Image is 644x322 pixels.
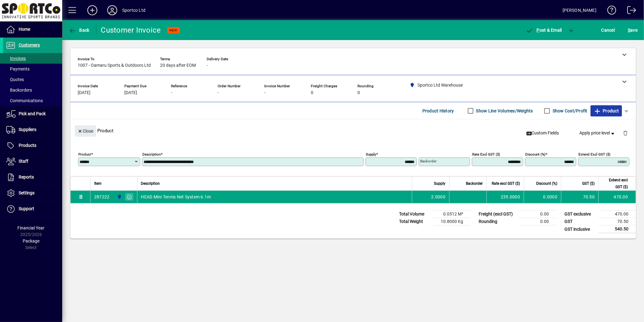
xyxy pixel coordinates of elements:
button: Delete [618,125,633,140]
span: [DATE] [124,90,137,95]
div: Product [70,119,636,142]
app-page-header-button: Close [73,128,98,134]
a: Logout [623,1,636,21]
td: 0.00 [519,218,556,225]
span: Financial Year [18,225,45,230]
label: Show Cost/Profit [551,108,587,114]
a: Support [3,201,62,217]
button: Add [82,5,102,16]
mat-label: Extend excl GST ($) [578,152,610,156]
button: Cancel [600,25,617,36]
span: Product [594,106,619,116]
td: 540.50 [599,225,636,233]
a: Knowledge Base [603,1,616,21]
span: Package [23,238,39,243]
a: Settings [3,185,62,201]
span: Rate excl GST ($) [492,180,520,187]
app-page-header-button: Delete [618,130,633,136]
td: Total Volume [396,211,433,218]
span: ave [628,25,637,35]
span: Invoices [6,56,26,61]
a: Suppliers [3,122,62,138]
td: Freight (excl GST) [476,211,519,218]
span: - [171,90,172,95]
mat-label: Rate excl GST ($) [472,152,500,156]
span: ost & Email [526,28,562,33]
td: 0.0512 M³ [433,211,471,218]
button: Save [626,25,639,36]
span: Extend excl GST ($) [602,177,628,190]
td: GST inclusive [561,225,599,233]
button: Close [75,125,96,137]
span: Products [19,143,36,148]
span: Cancel [601,25,615,35]
td: 470.00 [598,191,636,203]
button: Product History [420,105,457,116]
button: Apply price level [577,128,618,139]
span: Home [19,27,30,32]
span: Suppliers [19,127,36,132]
td: 0.0000 [524,191,561,203]
span: 0 [311,90,313,95]
span: NEW [170,28,177,32]
a: Quotes [3,74,62,85]
mat-label: Product [78,152,91,156]
a: Home [3,22,62,37]
span: Close [77,126,94,136]
div: [PERSON_NAME] [563,5,596,15]
div: Customer Invoice [101,25,161,35]
span: P [537,28,540,33]
span: Item [94,180,102,187]
span: Communications [6,98,43,103]
span: Back [69,28,90,33]
a: Staff [3,154,62,169]
a: Communications [3,95,62,106]
mat-label: Backorder [420,159,437,163]
button: Custom Fields [524,128,562,139]
span: Reports [19,175,34,179]
span: Discount (%) [536,180,557,187]
button: Back [67,25,91,36]
div: 287222 [94,194,110,200]
a: Products [3,138,62,153]
td: GST exclusive [561,211,599,218]
mat-label: Discount (%) [525,152,545,156]
span: 1007 - Oamaru Sports & Outdoors Ltd [78,63,151,68]
a: Payments [3,64,62,74]
app-page-header-button: Back [62,25,96,36]
span: Custom Fields [526,130,559,136]
span: Supply [434,180,445,187]
mat-label: Supply [366,152,376,156]
td: Total Weight [396,218,433,225]
span: Sportco Ltd Warehouse [115,193,122,200]
span: 20 days after EOM [160,63,196,68]
div: Sportco Ltd [122,5,145,15]
div: 235.0000 [490,194,520,200]
a: Reports [3,170,62,185]
a: Backorders [3,85,62,95]
td: 470.00 [599,211,636,218]
span: GST ($) [582,180,595,187]
a: Invoices [3,53,62,64]
span: 0 [357,90,360,95]
td: GST [561,218,599,225]
span: Customers [19,43,40,48]
span: - [207,63,208,68]
span: Apply price level [580,130,616,136]
span: - [264,90,265,95]
span: [DATE] [78,90,90,95]
button: Product [591,105,622,116]
span: Pick and Pack [19,111,46,116]
span: Settings [19,190,34,195]
span: Staff [19,159,28,164]
td: Rounding [476,218,519,225]
span: Support [19,206,34,211]
span: Product History [422,106,454,116]
span: Description [141,180,160,187]
span: Payments [6,66,30,71]
a: Pick and Pack [3,106,62,122]
span: Quotes [6,77,24,82]
span: Backorders [6,88,32,93]
button: Post & Email [523,25,565,36]
label: Show Line Volumes/Weights [475,108,533,114]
